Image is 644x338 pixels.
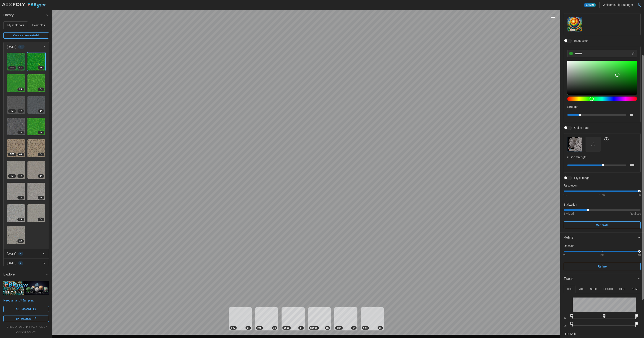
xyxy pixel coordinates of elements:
[40,88,42,91] span: 2 K
[27,204,45,222] img: se0vHx8M1Yh4HtKhcX0D
[310,326,318,329] span: ROUGH
[7,261,16,265] p: [DATE]
[7,24,24,27] span: My materials
[7,252,16,256] p: [DATE]
[284,326,289,329] span: SPEC
[564,324,569,328] p: out
[363,326,367,329] span: NRM
[257,326,261,329] span: MTL
[7,117,25,136] a: f1AQjwylG238Y1INkr2i1K
[604,287,613,291] p: ROUGH
[603,3,633,7] p: Welcome, Flip Buttinger
[7,74,25,92] a: yoveMHJhHiOC8sj6olSN2K
[7,45,16,49] p: [DATE]
[3,10,46,20] span: Library
[3,298,49,303] p: Need a hand? Jump in:
[27,161,45,179] a: SPAxP1V5z1iPuFzW1bgB2K
[572,39,588,43] span: Input color
[564,235,638,240] div: Refine
[7,74,25,92] img: yoveMHJhHiOC8sj6olSN
[19,88,22,91] span: 2 K
[7,96,25,114] a: 1lVrNKu5ZjjTom45eeWY4KREF
[4,258,49,268] button: [DATE]3
[27,52,45,71] a: D2mQqWy1jwjU46bOabdP2K
[596,222,609,229] span: Generate
[326,326,329,329] span: 2 K
[300,326,302,329] span: 2 K
[579,287,584,291] p: MTL
[20,45,23,48] span: 17
[13,33,39,38] span: Create a new material
[567,137,582,152] button: Guide map
[19,218,22,221] span: 2 K
[4,42,49,51] button: [DATE]17
[564,332,576,336] p: Hue Shift
[567,137,582,151] img: Guide map
[19,131,22,134] span: 1 K
[4,249,49,258] button: [DATE]8
[27,96,45,114] a: 5MgrzKnKoefrJVUtEze42K
[26,325,47,329] a: privacy policy
[7,183,25,201] a: 7UlrXpjzfDjiUgBdiqqh2K
[27,139,45,157] img: RvFRFoGilhkg4LHqNjP6
[40,153,42,156] span: 2 K
[7,204,25,222] a: 04QyqzGXkCG0qZ7W8nrx2K
[7,226,25,244] a: wrVqLlg1lbVduYD5UFKh1K
[2,3,46,8] img: AIxPoly PBRgen
[19,174,22,178] span: 4 K
[619,287,625,291] p: DISP
[7,161,25,179] a: dynVx547Re5pG9j4skuv4KREF
[7,53,25,70] img: T5HLq8ry161zOdMji8Tz
[20,252,21,255] span: 8
[10,153,14,156] span: REF
[27,161,45,179] img: SPAxP1V5z1iPuFzW1bgB
[27,74,45,92] a: MujOtITkD3gRryerdJdu2K
[572,126,588,130] span: Guide map
[20,261,21,265] span: 3
[564,274,638,284] span: Tweak
[560,274,644,284] button: Tweak
[21,316,31,322] span: Tutorials
[564,263,641,270] button: Refine
[40,174,42,178] span: 2 K
[564,244,641,248] p: Upscale
[10,66,14,69] span: REF
[7,139,25,157] img: K910bFHBOE4UJvC5Dj8z
[7,226,25,244] img: wrVqLlg1lbVduYD5UFKh
[564,202,641,207] p: Stylization
[598,263,607,270] span: Refine
[560,232,644,243] button: Refine
[564,221,641,229] button: Generate
[379,326,382,329] span: 2 K
[550,13,556,19] button: Toggle viewport controls
[3,316,49,322] a: Tutorials
[10,109,14,113] span: REF
[40,196,42,199] span: 2 K
[40,66,42,69] span: 2 K
[27,183,45,201] img: kIKwcbBQitk4gduVaFKK
[632,287,637,291] p: NRM
[19,109,22,113] span: 4 K
[19,196,22,199] span: 2 K
[567,105,637,109] p: Strength
[7,161,25,179] img: dynVx547Re5pG9j4skuv
[3,269,46,280] span: Explore
[231,326,235,329] span: COL
[19,239,22,243] span: 1 K
[27,74,45,92] img: MujOtITkD3gRryerdJdu
[3,306,49,312] a: Discord
[3,281,49,295] img: PBRgen explained in 5 minutes
[7,139,25,157] a: K910bFHBOE4UJvC5Dj8z4KREF
[7,96,25,114] img: 1lVrNKu5ZjjTom45eeWY
[337,326,341,329] span: DISP
[40,218,42,221] span: 2 K
[32,24,45,27] span: Examples
[4,51,49,249] div: [DATE]17
[40,131,42,134] span: 2 K
[19,153,22,156] span: 4 K
[27,139,45,157] a: RvFRFoGilhkg4LHqNjP62K
[567,17,582,31] img: Prompt style
[7,204,25,222] img: 04QyqzGXkCG0qZ7W8nrx
[590,287,597,291] p: SPEC
[567,155,637,159] p: Guide strength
